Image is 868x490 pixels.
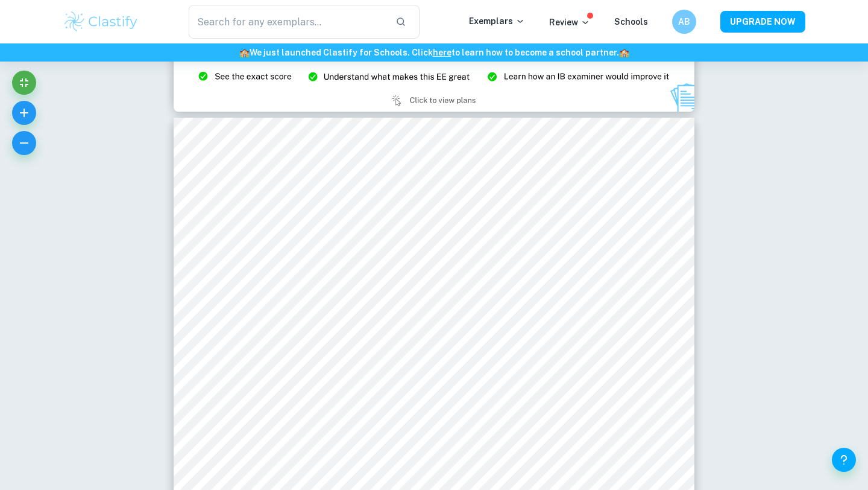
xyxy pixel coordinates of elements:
[720,11,805,33] button: UPGRADE NOW
[549,16,590,29] p: Review
[672,10,696,34] button: AB
[63,10,139,34] img: Clastify logo
[12,71,36,95] button: Exit fullscreen
[678,15,691,28] h6: AB
[433,48,451,57] a: here
[189,5,386,39] input: Search for any exemplars...
[832,448,856,472] button: Help and Feedback
[174,34,694,112] img: Ad
[619,48,629,57] span: 🏫
[469,14,525,28] p: Exemplars
[239,48,250,57] span: 🏫
[2,46,866,59] h6: We just launched Clastify for Schools. Click to learn how to become a school partner.
[614,17,648,27] a: Schools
